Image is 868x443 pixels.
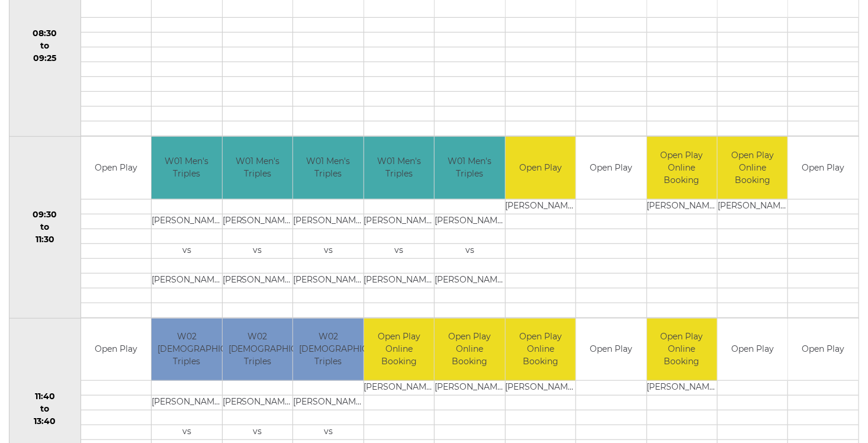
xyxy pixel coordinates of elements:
[435,214,504,229] td: [PERSON_NAME]
[364,381,434,396] td: [PERSON_NAME]
[576,319,646,381] td: Open Play
[647,199,717,214] td: [PERSON_NAME]
[81,137,151,199] td: Open Play
[152,425,221,440] td: vs
[152,273,221,288] td: [PERSON_NAME]
[647,137,717,199] td: Open Play Online Booking
[364,273,434,288] td: [PERSON_NAME]
[364,214,434,229] td: [PERSON_NAME]
[364,319,434,381] td: Open Play Online Booking
[81,319,151,381] td: Open Play
[647,381,717,396] td: [PERSON_NAME]
[293,425,363,440] td: vs
[718,137,787,199] td: Open Play Online Booking
[293,243,363,258] td: vs
[223,137,292,199] td: W01 Men's Triples
[223,319,292,381] td: W02 [DEMOGRAPHIC_DATA] Triples
[223,396,292,410] td: [PERSON_NAME]
[647,319,717,381] td: Open Play Online Booking
[364,243,434,258] td: vs
[435,243,504,258] td: vs
[152,137,221,199] td: W01 Men's Triples
[152,319,221,381] td: W02 [DEMOGRAPHIC_DATA] Triples
[435,381,504,396] td: [PERSON_NAME]
[223,214,292,229] td: [PERSON_NAME]
[506,199,576,214] td: [PERSON_NAME]
[152,214,221,229] td: [PERSON_NAME]
[788,319,859,381] td: Open Play
[152,243,221,258] td: vs
[576,137,646,199] td: Open Play
[718,319,787,381] td: Open Play
[788,137,859,199] td: Open Play
[435,273,504,288] td: [PERSON_NAME]
[435,137,504,199] td: W01 Men's Triples
[223,273,292,288] td: [PERSON_NAME]
[293,137,363,199] td: W01 Men's Triples
[364,137,434,199] td: W01 Men's Triples
[435,319,504,381] td: Open Play Online Booking
[152,396,221,410] td: [PERSON_NAME]
[293,273,363,288] td: [PERSON_NAME]
[223,425,292,440] td: vs
[223,243,292,258] td: vs
[506,381,576,396] td: [PERSON_NAME]
[9,137,81,319] td: 09:30 to 11:30
[718,199,787,214] td: [PERSON_NAME]
[293,214,363,229] td: [PERSON_NAME]
[506,319,576,381] td: Open Play Online Booking
[506,137,576,199] td: Open Play
[293,396,363,410] td: [PERSON_NAME]
[293,319,363,381] td: W02 [DEMOGRAPHIC_DATA] Triples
